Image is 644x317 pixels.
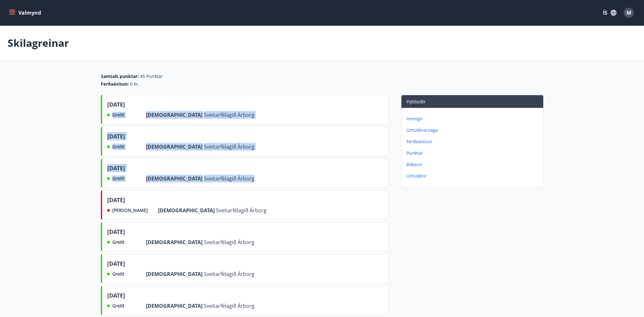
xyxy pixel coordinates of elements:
span: [DATE] [107,228,125,238]
span: Greitt [112,144,124,150]
span: [DEMOGRAPHIC_DATA] [146,175,204,182]
span: [DATE] [107,259,125,270]
span: Flýtileiðir [406,99,426,105]
p: Inneign [406,116,541,122]
span: Greitt [112,303,124,309]
p: Punktar [406,150,541,156]
span: Greitt [112,239,124,245]
span: Ferðaávísun : [101,81,129,87]
span: Sveitarfélagið Árborg [204,271,254,278]
span: Sveitarfélagið Árborg [204,239,254,246]
span: Sveitarfélagið Árborg [204,143,254,150]
span: Sveitarfélagið Árborg [204,175,254,182]
span: M [627,9,631,16]
span: Sveitarfélagið Árborg [204,111,254,118]
span: [DEMOGRAPHIC_DATA] [146,302,204,309]
span: Greitt [112,271,124,277]
span: [DEMOGRAPHIC_DATA] [146,143,204,150]
span: 0 kr. [130,81,139,87]
span: [DEMOGRAPHIC_DATA] [158,207,216,214]
span: [PERSON_NAME] [112,207,148,214]
span: [DATE] [107,196,125,207]
span: [DATE] [107,132,125,143]
p: Ferðaávísun [406,138,541,145]
p: Umsóknir [406,173,541,179]
span: Sveitarfélagið Árborg [216,207,267,214]
span: [DATE] [107,164,125,175]
span: [DEMOGRAPHIC_DATA] [146,111,204,118]
span: Greitt [112,112,124,118]
span: [DATE] [107,291,125,302]
span: [DEMOGRAPHIC_DATA] [146,271,204,278]
button: menu [8,7,44,18]
span: Sveitarfélagið Árborg [204,302,254,309]
p: Bókanir [406,161,541,168]
span: Samtals punktar : [101,73,139,80]
span: [DEMOGRAPHIC_DATA] [146,239,204,246]
span: Greitt [112,175,124,182]
p: Skilagreinar [8,36,69,50]
button: M [621,5,636,20]
button: ÍS [599,7,620,18]
span: 45 Punktar [140,73,163,80]
p: Umsóknarsaga [406,127,541,133]
span: [DATE] [107,100,125,111]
